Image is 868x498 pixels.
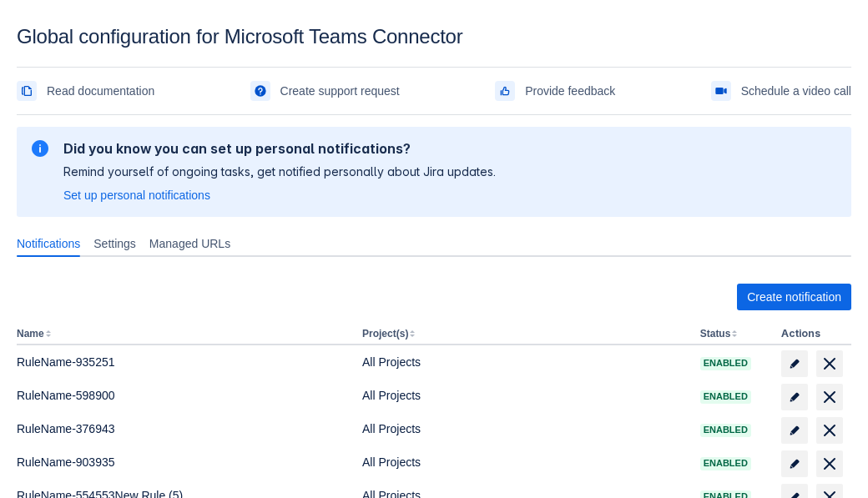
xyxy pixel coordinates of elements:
[775,324,851,345] th: Actions
[362,420,687,437] div: All Projects
[714,84,728,98] span: videoCall
[700,328,731,340] button: Status
[17,354,349,370] div: RuleName-935251
[820,354,840,374] span: delete
[525,78,615,104] span: Provide feedback
[149,235,230,252] span: Managed URLs
[17,328,44,340] button: Name
[254,84,267,98] span: support
[788,457,801,470] span: edit
[498,84,512,98] span: feedback
[362,328,408,340] button: Project(s)
[63,187,210,204] a: Set up personal notifications
[20,84,33,98] span: documentation
[747,284,841,310] span: Create notification
[93,235,136,252] span: Settings
[711,78,851,104] a: Schedule a video call
[250,78,400,104] a: Create support request
[362,354,687,370] div: All Projects
[820,420,840,440] span: delete
[700,425,751,435] span: Enabled
[280,78,400,104] span: Create support request
[63,140,496,157] h2: Did you know you can set up personal notifications?
[788,424,801,437] span: edit
[17,235,80,252] span: Notifications
[737,284,851,310] button: Create notification
[820,454,840,474] span: delete
[17,387,349,404] div: RuleName-598900
[700,359,751,368] span: Enabled
[17,420,349,437] div: RuleName-376943
[362,387,687,404] div: All Projects
[362,454,687,470] div: All Projects
[17,25,851,48] div: Global configuration for Microsoft Teams Connector
[788,357,801,370] span: edit
[788,390,801,404] span: edit
[63,163,496,180] p: Remind yourself of ongoing tasks, get notified personally about Jira updates.
[17,78,154,104] a: Read documentation
[820,387,840,407] span: delete
[700,392,751,401] span: Enabled
[700,459,751,468] span: Enabled
[30,138,50,158] span: information
[741,78,851,104] span: Schedule a video call
[495,78,615,104] a: Provide feedback
[17,454,349,470] div: RuleName-903935
[47,78,154,104] span: Read documentation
